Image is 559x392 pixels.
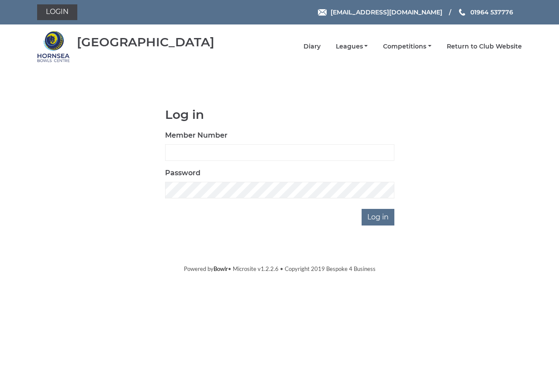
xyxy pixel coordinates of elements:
a: Return to Club Website [447,42,522,51]
div: [GEOGRAPHIC_DATA] [77,35,214,49]
a: Email [EMAIL_ADDRESS][DOMAIN_NAME] [318,7,442,17]
img: Hornsea Bowls Centre [37,30,70,63]
span: Powered by • Microsite v1.2.2.6 • Copyright 2019 Bespoke 4 Business [184,265,376,272]
input: Log in [362,209,394,225]
img: Phone us [459,9,465,16]
a: Diary [304,42,321,51]
img: Email [318,9,327,16]
a: Login [37,4,77,20]
h1: Log in [165,108,394,121]
a: Competitions [383,42,431,51]
span: [EMAIL_ADDRESS][DOMAIN_NAME] [331,8,442,16]
a: Leagues [336,42,368,51]
label: Member Number [165,130,228,141]
label: Password [165,168,200,178]
span: 01964 537776 [470,8,513,16]
a: Phone us 01964 537776 [458,7,513,17]
a: Bowlr [214,265,228,272]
